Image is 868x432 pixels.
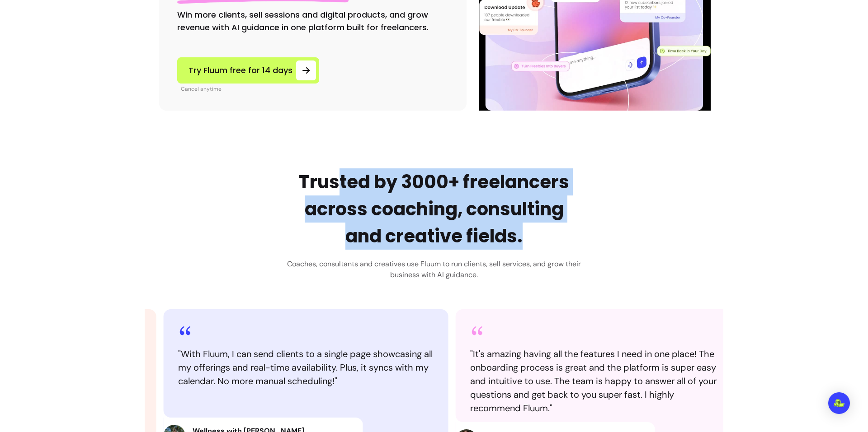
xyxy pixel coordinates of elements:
a: Try Fluum free for 14 days [177,57,319,84]
span: Try Fluum free for 14 days [189,64,292,77]
h3: Coaches, consultants and creatives use Fluum to run clients, sell services, and grow their busine... [287,259,581,280]
blockquote: " It's amazing having all the features I need in one place! The onboarding process is great and t... [470,347,726,415]
div: Open Intercom Messenger [828,392,850,414]
p: Cancel anytime [181,85,319,93]
h2: Win more clients, sell sessions and digital products, and grow revenue with AI guidance in one pl... [177,9,448,34]
blockquote: " With Fluum, I can send clients to a single page showcasing all my offerings and real-time avail... [178,347,434,388]
h2: Trusted by 3000+ freelancers across coaching, consulting and creative fields. [287,168,581,250]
